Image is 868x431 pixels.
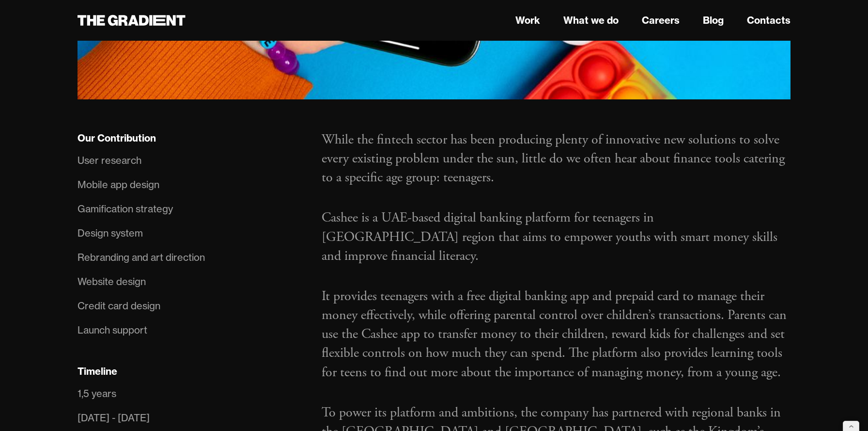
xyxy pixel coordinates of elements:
div: Website design [77,274,146,289]
div: Timeline [77,365,117,378]
div: Design system [77,225,143,241]
a: What we do [563,13,619,28]
a: Contacts [747,13,790,28]
div: Our Contribution [77,132,156,144]
a: Work [515,13,540,28]
p: Cashee is a UAE-based digital banking platform for teenagers in [GEOGRAPHIC_DATA] region that aim... [322,208,790,266]
div: [DATE] - [DATE] [77,410,150,426]
a: Blog [703,13,724,28]
a: Careers [642,13,680,28]
div: Launch support [77,322,147,338]
p: While the fintech sector has been producing plenty of innovative new solutions to solve every exi... [322,130,790,188]
div: Credit card design [77,298,160,314]
div: Rebranding and art direction [77,250,205,265]
div: Gamification strategy [77,201,173,217]
div: User research [77,153,141,168]
div: 1,5 years [77,386,116,401]
p: It provides teenagers with a free digital banking app and prepaid card to manage their money effe... [322,287,790,382]
div: Mobile app design [77,177,159,192]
